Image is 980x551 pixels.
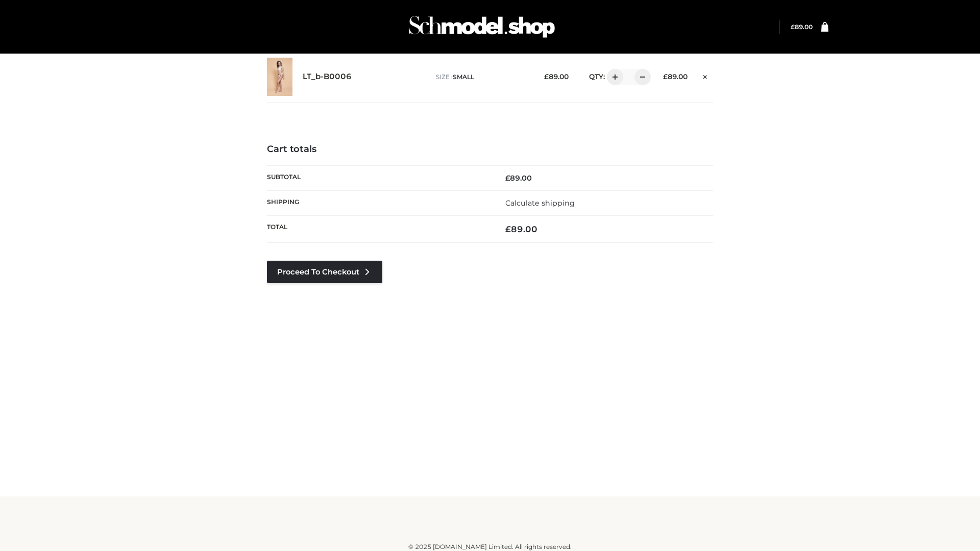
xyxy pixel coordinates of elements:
span: £ [505,173,510,183]
span: SMALL [453,73,474,81]
a: LT_b-B0006 [303,72,352,82]
bdi: 89.00 [544,72,569,81]
th: Subtotal [267,165,490,190]
span: £ [544,72,549,81]
th: Total [267,216,490,243]
span: £ [791,23,795,31]
bdi: 89.00 [505,173,532,183]
bdi: 89.00 [791,23,813,31]
a: Proceed to Checkout [267,261,382,283]
span: £ [663,72,668,81]
a: Remove this item [698,69,713,82]
th: Shipping [267,190,490,215]
h4: Cart totals [267,144,713,155]
img: Schmodel Admin 964 [405,7,558,47]
a: Calculate shipping [505,198,575,208]
div: QTY: [579,69,647,85]
bdi: 89.00 [505,224,537,234]
a: £89.00 [791,23,813,31]
span: £ [505,224,511,234]
bdi: 89.00 [663,72,688,81]
p: size : [436,72,528,82]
